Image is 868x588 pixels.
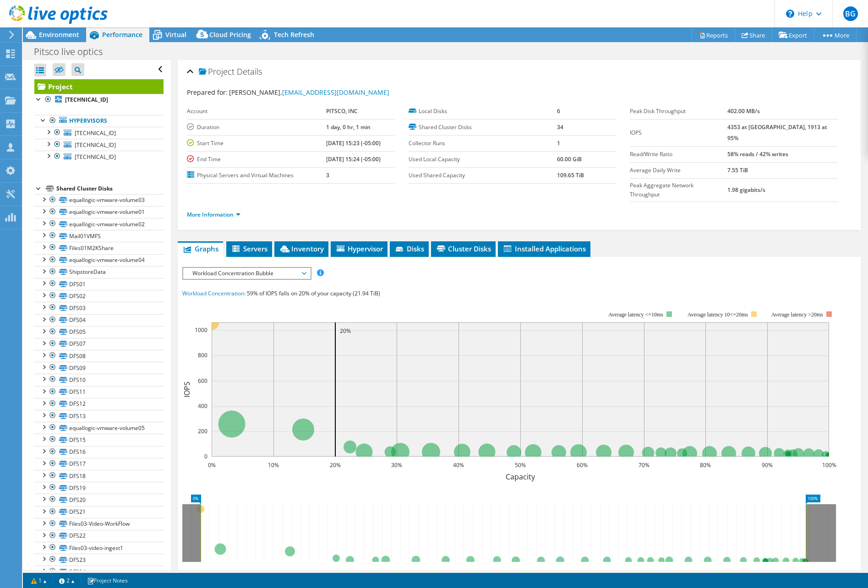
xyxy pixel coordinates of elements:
h1: Pitsco live optics [30,47,117,57]
b: PITSCO, INC [326,107,358,115]
a: DFS05 [34,326,164,338]
b: 1.98 gigabits/s [727,186,765,194]
a: Hypervisors [34,115,164,127]
b: 402.00 MB/s [727,107,760,115]
a: equallogic-vmware-volume01 [34,206,164,218]
label: Peak Disk Throughput [630,107,727,116]
a: Export [772,28,814,42]
span: BG [843,6,858,21]
a: DFS08 [34,350,164,362]
text: 200 [198,427,207,435]
b: [DATE] 15:24 (-05:00) [326,155,381,163]
a: DFS19 [34,482,164,494]
a: Files03-video-ingest1 [34,542,164,554]
span: Hypervisor [335,244,383,253]
a: More [814,28,857,42]
text: 20% [330,461,341,469]
span: Inventory [279,244,324,253]
text: 0% [207,461,215,469]
a: DFS21 [34,506,164,518]
span: [TECHNICAL_ID] [75,153,116,161]
span: Performance [102,30,142,39]
b: 60.00 GiB [557,155,582,163]
span: Virtual [165,30,186,39]
a: equallogic-vmware-volume02 [34,218,164,230]
b: 7.55 TiB [727,166,748,174]
text: 50% [515,461,526,469]
a: DFS17 [34,458,164,470]
a: Project Notes [81,575,134,586]
a: [TECHNICAL_ID] [34,127,164,139]
a: DFS07 [34,338,164,350]
a: DFS10 [34,374,164,386]
text: 600 [198,377,207,385]
label: Prepared for: [187,88,228,97]
b: 34 [557,123,563,131]
text: 60% [577,461,588,469]
a: equallogic-vmware-volume04 [34,254,164,266]
a: Share [735,28,772,42]
span: [TECHNICAL_ID] [75,129,116,137]
label: End Time [187,155,327,164]
a: 2 [53,575,81,586]
a: [TECHNICAL_ID] [34,139,164,151]
span: Details [237,66,262,77]
a: DFS24 [34,566,164,577]
a: DFS09 [34,362,164,374]
a: Mail01VMFS [34,230,164,242]
a: DFS01 [34,278,164,290]
span: Graphs [182,244,218,253]
a: [EMAIL_ADDRESS][DOMAIN_NAME] [282,88,389,97]
span: Workload Concentration: [182,289,246,297]
tspan: Average latency <=10ms [608,311,663,318]
b: 109.65 TiB [557,171,584,179]
a: ShipstoreData [34,266,164,278]
label: Account [187,107,327,116]
label: Collector Runs [409,139,557,148]
span: 59% of IOPS falls on 20% of your capacity (21.94 TiB) [247,289,380,297]
text: 20% [340,327,351,335]
a: DFS13 [34,410,164,422]
a: DFS04 [34,314,164,326]
span: Environment [39,30,79,39]
text: 10% [268,461,279,469]
span: Cluster Disks [436,244,491,253]
label: Physical Servers and Virtual Machines [187,171,327,180]
b: 58% reads / 42% writes [727,150,788,158]
a: DFS03 [34,302,164,314]
text: 90% [762,461,773,469]
label: Local Disks [409,107,557,116]
span: Workload Concentration Bubble [188,268,306,279]
b: 3 [326,171,329,179]
a: DFS02 [34,290,164,302]
label: IOPS [630,128,727,137]
text: 100% [822,461,836,469]
span: [PERSON_NAME], [229,88,389,97]
label: Duration [187,123,327,132]
span: Installed Applications [502,244,586,253]
b: 1 [557,139,560,147]
label: Average Daily Write [630,166,727,175]
a: DFS22 [34,530,164,542]
text: 80% [700,461,711,469]
tspan: Average latency 10<=20ms [688,311,748,318]
a: More Information [187,211,240,218]
label: Start Time [187,139,327,148]
text: IOPS [182,381,192,397]
a: DFS12 [34,398,164,410]
label: Shared Cluster Disks [409,123,557,132]
span: Tech Refresh [274,30,314,39]
a: Project [34,79,164,94]
text: Capacity [506,472,535,482]
a: DFS18 [34,470,164,482]
b: 6 [557,107,560,115]
span: Project [199,67,235,76]
b: 1 day, 0 hr, 1 min [326,123,371,131]
svg: \n [786,10,794,18]
span: Disks [394,244,424,253]
a: DFS15 [34,434,164,446]
a: Files01M2KShare [34,242,164,254]
div: Shared Cluster Disks [56,183,164,194]
a: Reports [691,28,735,42]
text: 70% [639,461,650,469]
